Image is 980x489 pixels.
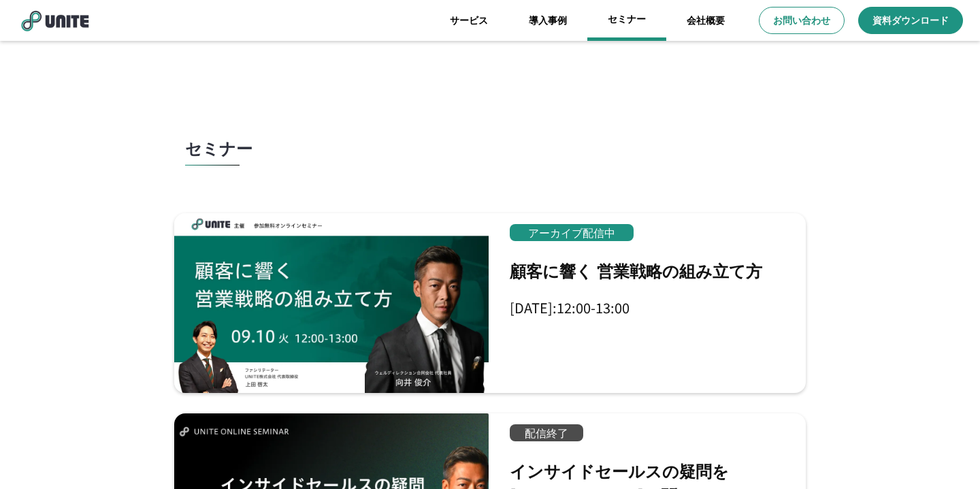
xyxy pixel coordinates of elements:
p: 資料ダウンロード [872,14,949,27]
div: チャットウィジェット [912,424,980,489]
p: [DATE]:12:00-13:00 [510,300,630,316]
a: 資料ダウンロード [858,7,963,34]
iframe: Chat Widget [912,424,980,489]
p: 顧客に響く 営業戦略の組み立て方 [510,258,762,283]
p: セミナー [185,138,252,158]
p: お問い合わせ [773,14,830,27]
p: アーカイブ配信中 [510,224,634,241]
button: セミナー [171,111,808,213]
p: 配信終了 [510,424,583,441]
a: お問い合わせ [759,7,845,34]
a: アーカイブ配信中顧客に響く 営業戦略の組み立て方[DATE]:12:00-13:00 [174,213,805,393]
